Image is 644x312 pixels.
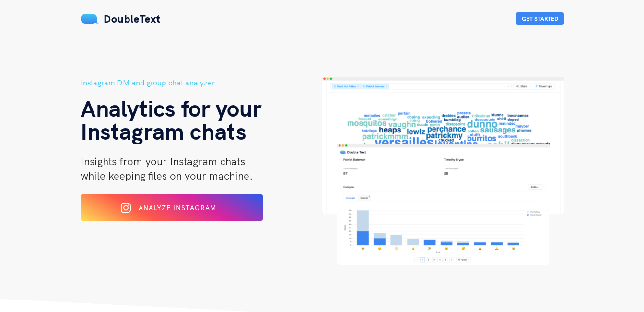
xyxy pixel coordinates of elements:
a: DoubleText [81,12,161,25]
img: hero [322,77,564,265]
button: Get Started [516,12,564,25]
span: while keeping files on your machine. [81,169,253,182]
span: Analytics for your [81,94,261,122]
span: DoubleText [104,12,161,25]
a: Analyze Instagram [81,207,263,216]
span: Insights from your Instagram chats [81,155,245,168]
h5: Instagram DM and group chat analyzer [81,77,322,89]
button: Analyze Instagram [81,194,263,221]
img: mS3x8y1f88AAAAABJRU5ErkJggg== [81,14,99,24]
span: Instagram chats [81,117,246,145]
span: Analyze Instagram [139,204,216,212]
